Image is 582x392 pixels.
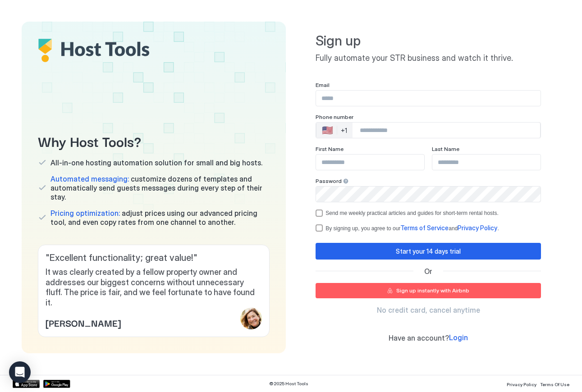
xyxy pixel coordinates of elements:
[50,209,120,218] span: Pricing optimization:
[240,308,262,329] div: profile
[9,361,31,383] div: Open Intercom Messenger
[46,252,262,264] span: " Excellent functionality; great value! "
[316,114,353,120] span: Phone number
[353,122,540,138] input: Phone Number input
[507,379,536,388] a: Privacy Policy
[316,178,342,184] span: Password
[38,131,270,151] span: Why Host Tools?
[432,155,541,170] input: Input Field
[325,224,499,232] div: By signing up, you agree to our and .
[50,174,270,201] span: customize dozens of templates and automatically send guests messages during every step of their s...
[43,380,70,388] a: Google Play Store
[432,146,459,152] span: Last Name
[46,316,121,329] span: [PERSON_NAME]
[316,283,541,298] button: Sign up instantly with Airbnb
[316,32,541,50] span: Sign up
[316,187,541,202] input: Input Field
[316,53,541,64] span: Fully automate your STR business and watch it thrive.
[540,382,569,387] span: Terms Of Use
[316,123,353,138] div: Countries button
[389,333,449,342] span: Have an account?
[316,91,541,106] input: Input Field
[269,381,308,387] span: © 2025 Host Tools
[341,127,347,135] div: +1
[396,287,469,295] div: Sign up instantly with Airbnb
[400,224,449,232] span: Terms of Service
[50,174,129,183] span: Automated messaging:
[458,224,497,232] span: Privacy Policy
[540,379,569,388] a: Terms Of Use
[50,209,270,227] span: adjust prices using our advanced pricing tool, and even copy rates from one channel to another.
[325,210,499,216] div: Send me weekly practical articles and guides for short-term rental hosts.
[50,158,262,167] span: All-in-one hosting automation solution for small and big hosts.
[316,243,541,260] button: Start your 14 days trial
[316,146,344,152] span: First Name
[316,155,424,170] input: Input Field
[424,267,432,276] span: Or
[316,224,541,232] div: termsPrivacy
[396,246,461,256] div: Start your 14 days trial
[316,82,330,88] span: Email
[449,333,468,342] a: Login
[449,333,468,342] span: Login
[13,380,40,388] a: App Store
[377,305,480,315] span: No credit card, cancel anytime
[458,225,497,232] a: Privacy Policy
[322,125,333,136] div: 🇺🇸
[507,382,536,387] span: Privacy Policy
[400,225,449,232] a: Terms of Service
[316,210,541,217] div: optOut
[46,267,262,308] span: It was clearly created by a fellow property owner and addresses our biggest concerns without unne...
